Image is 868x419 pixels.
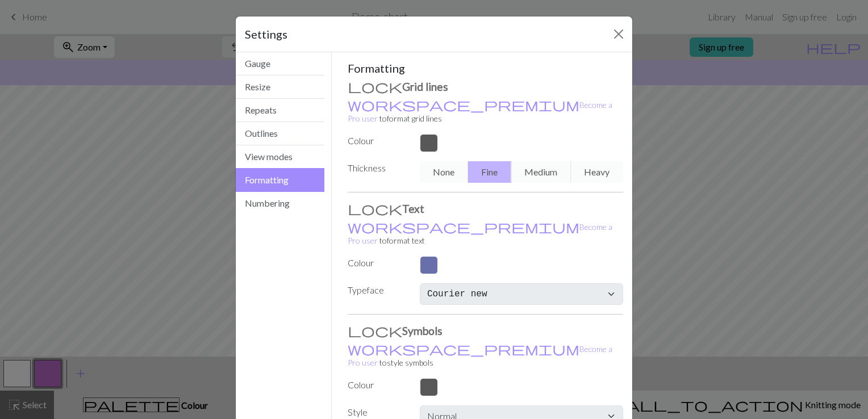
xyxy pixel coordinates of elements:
h3: Grid lines [348,79,624,93]
span: workspace_premium [348,97,579,112]
button: Numbering [236,192,324,215]
span: workspace_premium [348,341,579,357]
span: workspace_premium [348,219,579,234]
label: Colour [341,256,413,270]
button: Resize [236,76,324,99]
button: Gauge [236,52,324,76]
label: Colour [341,134,413,148]
h5: Formatting [348,61,624,75]
a: Become a Pro user [348,222,612,245]
button: Formatting [236,168,324,192]
button: View modes [236,145,324,169]
h3: Symbols [348,324,624,337]
button: Close [610,25,628,43]
label: Thickness [341,161,413,178]
label: Typeface [341,283,413,300]
h5: Settings [245,26,287,43]
a: Become a Pro user [348,344,612,367]
small: to format text [348,222,612,245]
small: to style symbols [348,344,612,367]
h3: Text [348,202,624,215]
label: Colour [341,378,413,392]
button: Outlines [236,122,324,145]
button: Repeats [236,99,324,122]
a: Become a Pro user [348,100,612,123]
small: to format grid lines [348,100,612,123]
